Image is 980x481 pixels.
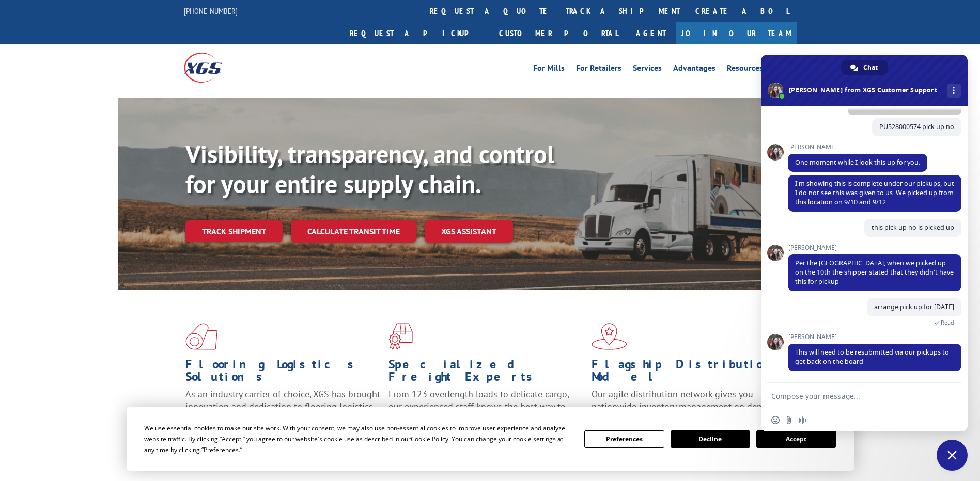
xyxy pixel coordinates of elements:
[185,358,381,388] h1: Flooring Logistics Solutions
[795,348,949,366] span: This will need to be resubmitted via our pickups to get back on the board
[533,64,565,75] a: For Mills
[204,445,239,454] span: Preferences
[388,358,584,388] h1: Specialized Freight Experts
[771,416,780,424] span: Insert an emoji
[592,323,627,350] img: xgs-icon-flagship-distribution-model-red
[788,143,927,151] span: [PERSON_NAME]
[185,138,554,200] b: Visibility, transparency, and control for your entire supply chain.
[411,435,448,443] span: Cookie Policy
[185,388,380,425] span: As an industry carrier of choice, XGS has brought innovation and dedication to flooring logistics...
[626,22,676,44] a: Agent
[576,64,621,75] a: For Retailers
[798,416,806,424] span: Audio message
[291,220,416,243] a: Calculate transit time
[841,60,888,75] div: Chat
[788,333,961,341] span: [PERSON_NAME]
[874,302,954,311] span: arrange pick up for [DATE]
[185,220,283,242] a: Track shipment
[756,430,836,448] button: Accept
[941,319,954,326] span: Read
[491,22,626,44] a: Customer Portal
[388,388,584,434] p: From 123 overlength loads to delicate cargo, our experienced staff knows the best way to move you...
[795,158,920,167] span: One moment while I look this up for you.
[584,430,664,448] button: Preferences
[673,64,715,75] a: Advantages
[879,122,954,131] span: PU528000574 pick up no
[633,64,662,75] a: Services
[184,6,238,16] a: [PHONE_NUMBER]
[185,323,217,350] img: xgs-icon-total-supply-chain-intelligence-red
[771,392,935,401] textarea: Compose your message...
[676,22,797,44] a: Join Our Team
[342,22,491,44] a: Request a pickup
[872,223,954,232] span: this pick up no is picked up
[127,407,854,471] div: Cookie Consent Prompt
[795,179,954,206] span: I'm showing this is complete under our pickups, but I do not see this was given to us. We picked ...
[947,84,961,98] div: More channels
[727,64,763,75] a: Resources
[937,440,968,471] div: Close chat
[592,388,782,412] span: Our agile distribution network gives you nationwide inventory management on demand.
[425,220,513,243] a: XGS ASSISTANT
[795,259,954,286] span: Per the [GEOGRAPHIC_DATA], when we picked up on the 10th the shipper stated that they didn't have...
[671,430,750,448] button: Decline
[785,416,793,424] span: Send a file
[863,60,878,75] span: Chat
[144,423,572,455] div: We use essential cookies to make our site work. With your consent, we may also use non-essential ...
[592,358,787,388] h1: Flagship Distribution Model
[388,323,413,350] img: xgs-icon-focused-on-flooring-red
[788,244,961,251] span: [PERSON_NAME]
